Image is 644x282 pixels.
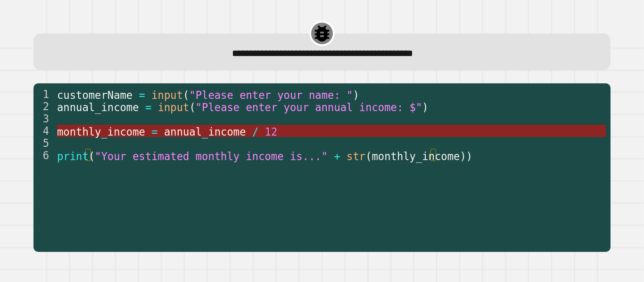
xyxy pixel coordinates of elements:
span: = [145,101,151,113]
span: annual_income [57,101,139,113]
span: str [347,150,365,162]
span: input [151,89,183,101]
span: monthly_income [57,125,145,137]
span: / [252,125,258,137]
span: ) [353,89,359,101]
div: 5 [33,137,55,149]
div: 6 [33,149,55,161]
span: monthly_income [372,150,460,162]
div: 4 [33,125,55,137]
span: + [334,150,340,162]
span: annual_income [164,125,246,137]
span: input [158,101,190,113]
span: ( [189,101,195,113]
span: "Please enter your annual income: $" [196,101,422,113]
div: 2 [33,100,55,113]
span: ( [365,150,372,162]
span: = [139,89,145,101]
span: )) [460,150,472,162]
span: "Your estimated monthly income is..." [95,150,328,162]
div: 3 [33,113,55,125]
span: customerName [57,89,132,101]
span: ) [422,101,428,113]
span: print [57,150,89,162]
span: "Please enter your name: " [189,89,353,101]
span: 12 [265,125,278,137]
span: ( [89,150,95,162]
span: ( [183,89,189,101]
span: = [151,125,157,137]
div: 1 [33,88,55,100]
